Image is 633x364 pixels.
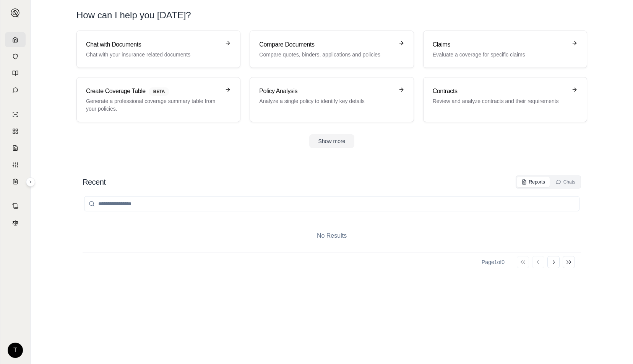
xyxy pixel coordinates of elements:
[86,40,220,49] h3: Chat with Documents
[433,87,567,96] h3: Contracts
[83,219,581,253] div: No Results
[149,87,169,96] span: BETA
[26,177,35,187] button: Expand sidebar
[86,87,220,96] h3: Create Coverage Table
[423,31,587,68] a: ClaimsEvaluate a coverage for specific claims
[259,97,393,105] p: Analyze a single policy to identify key details
[250,31,414,68] a: Compare DocumentsCompare quotes, binders, applications and policies
[521,179,545,185] div: Reports
[5,198,26,214] a: Contract Analysis
[83,177,105,187] h2: Recent
[433,97,567,105] p: Review and analyze contracts and their requirements
[86,97,220,113] p: Generate a professional coverage summary table from your policies.
[86,51,220,58] p: Chat with your insurance related documents
[5,107,26,122] a: Single Policy
[5,140,26,156] a: Claim Coverage
[11,8,20,18] img: Expand sidebar
[76,77,240,122] a: Create Coverage TableBETAGenerate a professional coverage summary table from your policies.
[5,157,26,172] a: Custom Report
[423,77,587,122] a: ContractsReview and analyze contracts and their requirements
[5,215,26,230] a: Legal Search Engine
[433,51,567,58] p: Evaluate a coverage for specific claims
[259,40,393,49] h3: Compare Documents
[76,9,587,21] h1: How can I help you [DATE]?
[8,5,23,21] button: Expand sidebar
[517,177,550,187] button: Reports
[482,258,505,266] div: Page 1 of 0
[309,134,355,148] button: Show more
[259,51,393,58] p: Compare quotes, binders, applications and policies
[556,179,575,185] div: Chats
[8,343,23,358] div: T
[5,174,26,189] a: Coverage Table
[76,31,240,68] a: Chat with DocumentsChat with your insurance related documents
[5,49,26,64] a: Documents Vault
[551,177,580,187] button: Chats
[433,40,567,49] h3: Claims
[259,87,393,96] h3: Policy Analysis
[5,124,26,139] a: Policy Comparisons
[5,32,26,47] a: Home
[5,66,26,81] a: Prompt Library
[5,82,26,98] a: Chat
[250,77,414,122] a: Policy AnalysisAnalyze a single policy to identify key details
